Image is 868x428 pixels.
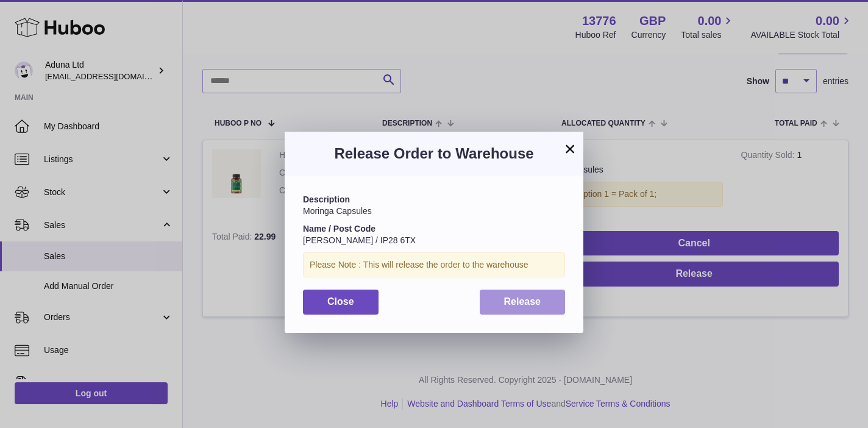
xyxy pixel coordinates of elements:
button: × [563,141,577,156]
strong: Name / Post Code [303,224,375,234]
h3: Release Order to Warehouse [303,144,565,163]
span: Close [327,296,354,307]
strong: Description [303,194,350,204]
span: Release [504,296,541,307]
div: Please Note : This will release the order to the warehouse [303,252,565,277]
button: Close [303,290,379,315]
span: Moringa Capsules [303,206,372,216]
span: [PERSON_NAME] / IP28 6TX [303,235,416,245]
button: Release [480,290,566,315]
